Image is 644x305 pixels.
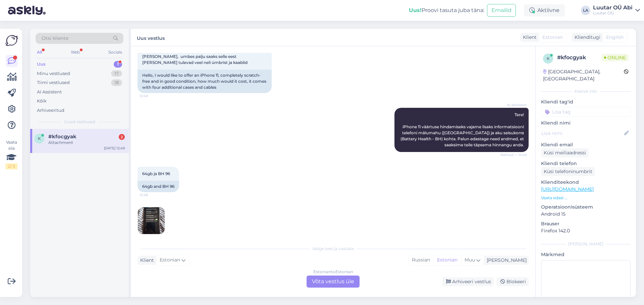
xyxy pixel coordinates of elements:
p: Märkmed [541,251,631,258]
div: Estonian [433,255,461,265]
a: Luutar OÜ AbiLuutar OÜ [593,5,640,16]
span: English [606,34,624,41]
p: Android 15 [541,211,631,218]
span: Estonian [160,256,180,264]
img: Askly Logo [5,34,18,47]
div: # kfocgyak [557,54,601,62]
div: 1 [114,61,122,68]
div: Attachment [48,140,125,146]
div: Luutar OÜ [593,10,633,16]
p: Kliendi telefon [541,160,631,167]
span: Nähtud ✓ 12:49 [500,152,527,157]
div: Klient [520,34,537,41]
p: Klienditeekond [541,179,631,186]
div: LA [581,6,590,15]
span: AI Assistent [501,102,527,107]
span: Otsi kliente [42,35,68,42]
input: Lisa nimi [541,130,623,137]
button: Emailid [487,4,516,17]
p: Brauser [541,220,631,227]
span: 12:48 [140,93,165,98]
span: 64gb ja BH 96 [142,171,170,176]
div: Socials [107,48,123,57]
div: Arhiveeritud [37,107,64,114]
label: Uus vestlus [137,33,165,42]
span: Tere oleks pakkuda iphone 11, täitsa kriimuvaba [PERSON_NAME], umbes palju saaks selle eest [PERS... [142,48,248,65]
div: Valige keel ja vastake [138,246,529,252]
div: [PERSON_NAME] [541,241,631,247]
div: Russian [409,255,433,265]
div: Uus [37,61,46,68]
span: Uued vestlused [64,119,95,125]
div: Võta vestlus üle [307,276,360,288]
input: Lisa tag [541,107,631,117]
div: Vaata siia [5,139,17,169]
div: [DATE] 12:49 [104,146,125,151]
span: k [38,136,41,141]
p: Kliendi nimi [541,120,631,127]
div: 2 / 3 [5,163,17,169]
span: 12:49 [140,234,165,239]
div: Blokeeri [496,277,529,286]
div: Klienditugi [572,34,600,41]
div: AI Assistent [37,89,62,95]
span: 12:49 [140,193,165,198]
p: Kliendi email [541,141,631,148]
div: Proovi tasuta juba täna: [409,6,484,14]
div: Luutar OÜ Abi [593,5,633,10]
a: [URL][DOMAIN_NAME] [541,186,594,192]
span: k [547,56,550,61]
div: 17 [111,70,122,77]
div: Web [69,48,81,57]
div: Hello, I would like to offer an iPhone 11, completely scratch-free and in good condition, how muc... [138,70,272,93]
img: Attachment [138,207,165,234]
p: Firefox 142.0 [541,227,631,234]
b: Uus! [409,7,422,13]
div: Küsi meiliaadressi [541,148,589,157]
div: Kõik [37,98,47,104]
span: Estonian [542,34,563,41]
div: Aktiivne [524,4,565,16]
span: Muu [465,257,475,263]
p: Kliendi tag'id [541,98,631,105]
div: All [36,48,43,57]
p: Vaata edasi ... [541,195,631,201]
div: Kliendi info [541,88,631,94]
div: Tiimi vestlused [37,79,70,86]
div: Minu vestlused [37,70,70,77]
div: Arhiveeri vestlus [442,277,494,286]
div: 18 [111,79,122,86]
div: Küsi telefoninumbrit [541,167,595,176]
span: Online [601,54,629,61]
div: [GEOGRAPHIC_DATA], [GEOGRAPHIC_DATA] [543,68,624,82]
div: [PERSON_NAME] [484,257,527,264]
div: Klient [138,257,154,264]
div: 64gb and BH 96 [138,181,179,192]
div: 2 [119,134,125,140]
p: Operatsioonisüsteem [541,204,631,211]
div: Estonian to Estonian [313,269,353,275]
span: #kfocgyak [48,134,76,140]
